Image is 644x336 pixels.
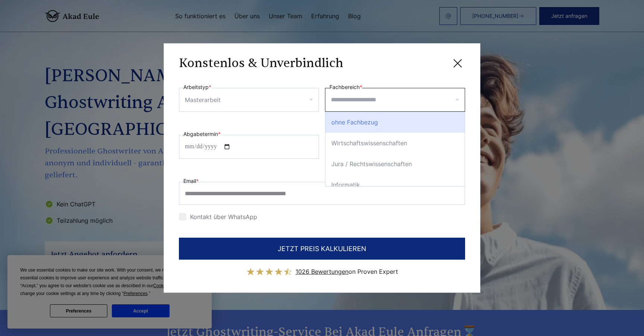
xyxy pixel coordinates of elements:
[296,266,398,278] div: on Proven Expert
[296,268,348,275] span: 1026 Bewertungen
[329,83,362,92] label: Fachbereich
[325,133,465,153] div: Wirtschaftswissenschaften
[325,153,465,174] div: Jura / Rechtswissenschaften
[179,56,343,71] h3: Konstenlos & Unverbindlich
[183,83,211,92] label: Arbeitstyp
[325,112,465,133] div: ohne Fachbezug
[179,238,465,260] button: JETZT PREIS KALKULIEREN
[183,130,221,139] label: Abgabetermin
[185,94,221,106] div: Masterarbeit
[179,213,257,221] label: Kontakt über WhatsApp
[183,177,199,186] label: Email
[325,174,465,195] div: Informatik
